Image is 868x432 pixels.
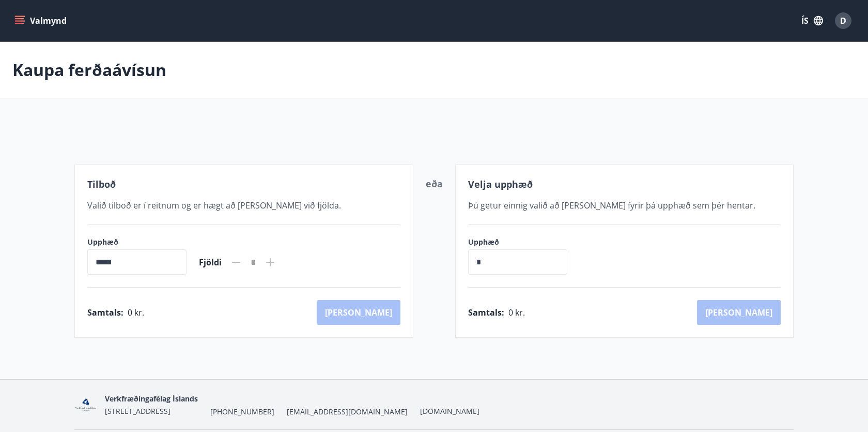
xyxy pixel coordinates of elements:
span: [EMAIL_ADDRESS][DOMAIN_NAME] [287,407,408,417]
span: Velja upphæð [468,178,533,190]
span: [STREET_ADDRESS] [105,406,171,416]
span: Samtals : [468,307,504,318]
button: menu [12,11,71,30]
span: [PHONE_NUMBER] [210,407,274,417]
label: Upphæð [468,237,578,247]
span: Fjöldi [199,257,222,268]
button: ÍS [796,11,829,30]
span: Tilboð [87,178,116,190]
button: D [831,8,856,33]
span: 0 kr. [128,307,144,318]
span: Þú getur einnig valið að [PERSON_NAME] fyrir þá upphæð sem þér hentar. [468,200,755,211]
span: eða [426,177,443,190]
span: Samtals : [87,307,123,318]
span: 0 kr. [508,307,525,318]
span: Valið tilboð er í reitnum og er hægt að [PERSON_NAME] við fjölda. [87,200,341,211]
label: Upphæð [87,237,187,247]
span: Verkfræðingafélag Íslands [105,394,198,404]
img: zH7ieRZ5MdB4c0oPz1vcDZy7gcR7QQ5KLJqXv9KS.png [74,394,97,416]
span: D [840,15,846,26]
a: [DOMAIN_NAME] [420,406,479,416]
p: Kaupa ferðaávísun [12,58,166,81]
